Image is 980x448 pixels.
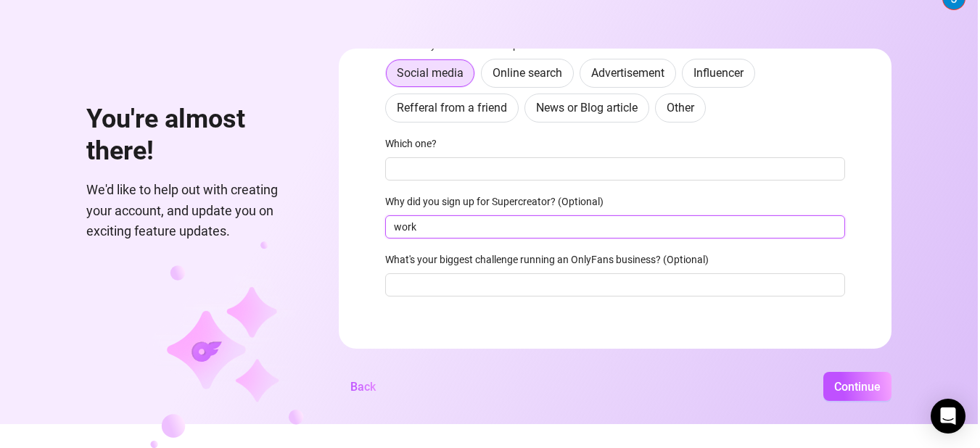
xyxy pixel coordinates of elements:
[823,372,892,401] button: Continue
[693,66,744,80] span: Influencer
[493,66,562,80] span: Online search
[385,194,613,210] label: Why did you sign up for Supercreator? (Optional)
[931,399,965,434] div: Open Intercom Messenger
[385,273,845,296] input: What's your biggest challenge running an OnlyFans business? (Optional)
[385,252,718,267] label: What's your biggest challenge running an OnlyFans business? (Optional)
[397,101,507,115] span: Refferal from a friend
[591,66,664,80] span: Advertisement
[385,136,446,152] label: Which one?
[536,101,638,115] span: News or Blog article
[667,101,694,115] span: Other
[350,380,376,394] span: Back
[834,380,881,394] span: Continue
[339,372,387,401] button: Back
[397,66,464,80] span: Social media
[385,215,845,238] input: Why did you sign up for Supercreator? (Optional)
[385,157,845,181] input: Which one?
[86,104,304,167] h1: You're almost there!
[86,180,304,241] span: We'd like to help out with creating your account, and update you on exciting feature updates.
